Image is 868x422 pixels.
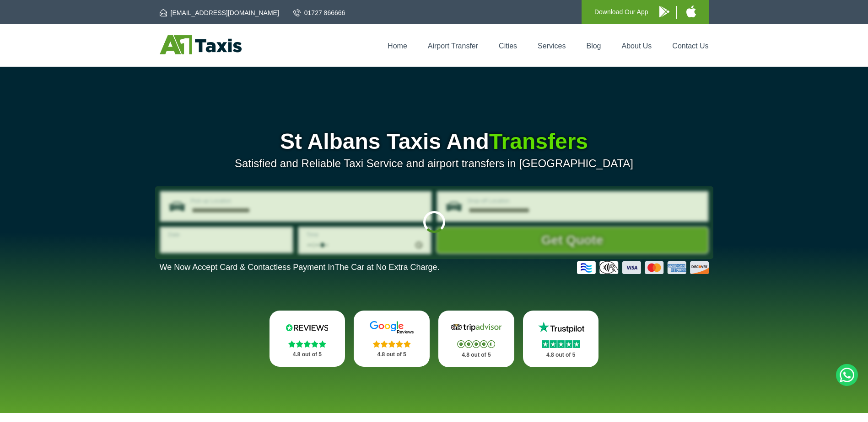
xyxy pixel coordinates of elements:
[533,349,589,361] p: 4.8 out of 5
[388,42,407,50] a: Home
[364,321,419,334] img: Google
[293,8,345,17] a: 01727 866666
[334,263,439,272] span: The Car at No Extra Charge.
[457,340,495,348] img: Stars
[160,35,242,54] img: A1 Taxis St Albans LTD
[160,263,440,272] p: We Now Accept Card & Contactless Payment In
[489,129,588,153] span: Transfers
[354,311,430,367] a: Google Stars 4.8 out of 5
[672,42,708,50] a: Contact Us
[428,42,478,50] a: Airport Transfer
[577,261,709,274] img: Credit And Debit Cards
[288,340,326,348] img: Stars
[622,42,652,50] a: About Us
[449,321,504,334] img: Tripadvisor
[364,349,420,360] p: 4.8 out of 5
[160,8,279,17] a: [EMAIL_ADDRESS][DOMAIN_NAME]
[523,311,599,367] a: Trustpilot Stars 4.8 out of 5
[270,311,345,367] a: Reviews.io Stars 4.8 out of 5
[659,6,669,17] img: A1 Taxis Android App
[686,5,696,17] img: A1 Taxis iPhone App
[280,321,334,334] img: Reviews.io
[438,311,514,367] a: Tripadvisor Stars 4.8 out of 5
[586,42,601,50] a: Blog
[160,131,709,153] h1: St Albans Taxis And
[538,42,566,50] a: Services
[160,157,709,170] p: Satisfied and Reliable Taxi Service and airport transfers in [GEOGRAPHIC_DATA]
[594,6,648,18] p: Download Our App
[373,340,411,348] img: Stars
[542,340,580,348] img: Stars
[534,321,588,334] img: Trustpilot
[499,42,517,50] a: Cities
[280,349,335,360] p: 4.8 out of 5
[448,349,504,361] p: 4.8 out of 5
